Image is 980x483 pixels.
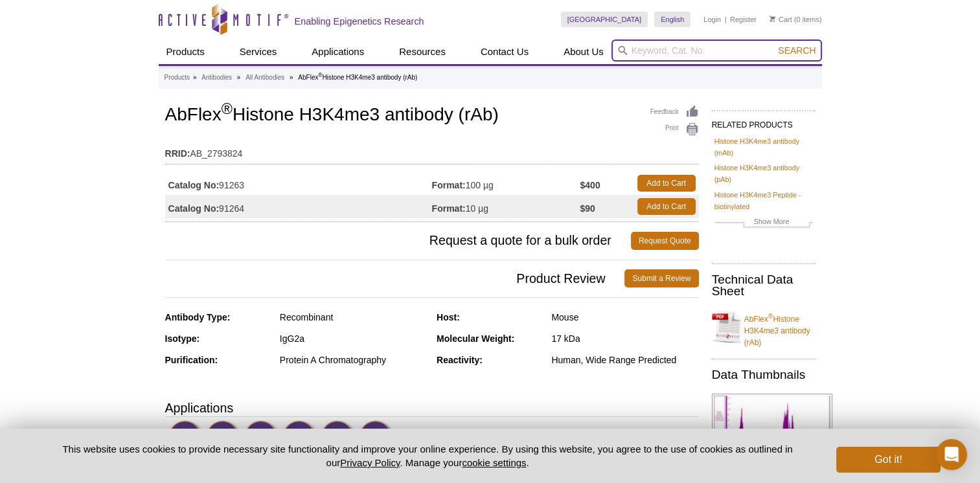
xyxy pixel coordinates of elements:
a: AbFlex®Histone H3K4me3 antibody (rAb) [712,306,815,348]
strong: Format: [432,179,466,191]
a: All Antibodies [245,72,284,84]
strong: Isotype: [165,333,200,344]
div: Recombinant [280,311,427,323]
strong: Purification: [165,355,218,365]
a: Products [159,39,212,64]
a: Services [232,39,285,64]
strong: Catalog No: [168,203,220,214]
a: Applications [304,39,372,64]
img: CUT&Tag Validated [206,420,242,456]
a: Cart [769,15,792,24]
a: Contact Us [473,39,536,64]
h2: Data Thumbnails [712,369,815,381]
a: Submit a Review [624,269,698,287]
td: 10 µg [432,195,580,218]
td: 100 µg [432,172,580,195]
strong: Antibody Type: [165,312,231,322]
a: Print [650,122,699,137]
a: Histone H3K4me3 antibody (pAb) [714,162,813,185]
strong: RRID: [165,148,190,159]
div: Mouse [551,311,698,323]
span: Product Review [165,269,625,287]
a: Feedback [650,105,699,119]
a: Products [165,72,190,84]
li: » [237,74,241,81]
div: Human, Wide Range Predicted [551,354,698,366]
h3: Applications [165,398,699,418]
span: Search [778,45,815,56]
strong: Format: [432,203,466,214]
img: Your Cart [769,16,775,22]
p: This website uses cookies to provide necessary site functionality and improve your online experie... [40,442,815,469]
li: » [290,74,293,81]
img: Dot Blot Validated [359,420,394,456]
strong: Catalog No: [168,179,220,191]
strong: Host: [437,312,460,322]
li: | [725,12,727,27]
strong: Reactivity: [437,355,483,365]
button: Search [774,45,819,56]
a: Show More [714,216,813,230]
div: Protein A Chromatography [280,354,427,366]
sup: ® [222,100,233,117]
sup: ® [768,313,773,320]
img: Western Blot Validated [321,420,356,456]
sup: ® [318,72,322,78]
h2: Technical Data Sheet [712,274,815,297]
a: Privacy Policy [340,457,400,468]
a: Add to Cart [637,198,696,215]
a: Histone H3K4me3 Peptide - biotinylated [714,189,813,212]
a: Login [703,15,721,24]
div: Open Intercom Messenger [936,439,967,470]
img: ChIP Validated [244,420,280,456]
td: 91264 [165,195,432,218]
span: Request a quote for a bulk order [165,232,631,250]
a: Resources [391,39,453,64]
h2: Enabling Epigenetics Research [295,16,424,27]
li: » [193,74,197,81]
h2: RELATED PRODUCTS [712,110,815,133]
a: Register [730,15,757,24]
a: Histone H3K4me3 antibody (mAb) [714,135,813,159]
strong: $90 [580,203,595,214]
strong: $400 [580,179,600,191]
a: English [654,12,690,27]
a: Request Quote [631,232,699,250]
a: [GEOGRAPHIC_DATA] [561,12,648,27]
button: cookie settings [462,457,526,468]
li: (0 items) [769,12,822,27]
a: About Us [556,39,611,64]
button: Got it! [836,447,940,473]
div: IgG2a [280,333,427,344]
h1: AbFlex Histone H3K4me3 antibody (rAb) [165,105,699,127]
a: Antibodies [201,72,232,84]
li: AbFlex Histone H3K4me3 antibody (rAb) [298,74,417,81]
div: 17 kDa [551,333,698,344]
td: 91263 [165,172,432,195]
img: ChIP-Seq Validated [282,420,318,456]
img: CUT&RUN Validated [168,420,204,456]
strong: Molecular Weight: [437,333,514,344]
input: Keyword, Cat. No. [611,39,822,62]
td: AB_2793824 [165,140,699,161]
img: AbFlex<sup>®</sup> Histone H3K4me3 antibody (rAb) tested by ChIP-Seq. [712,394,832,445]
a: Add to Cart [637,175,696,192]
